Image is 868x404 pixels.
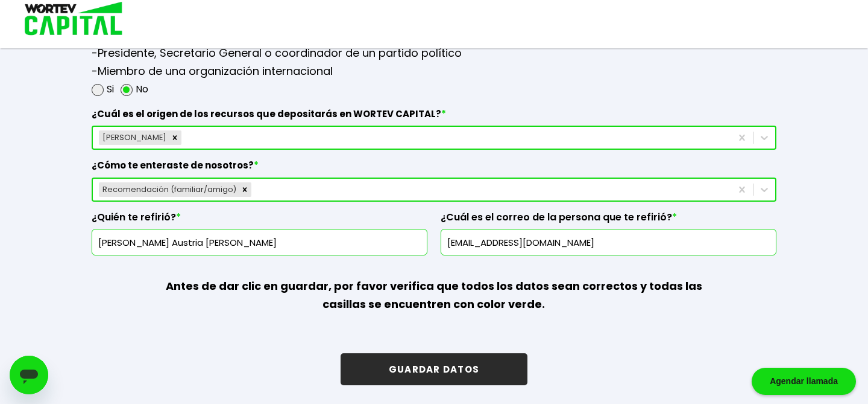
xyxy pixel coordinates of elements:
label: ¿Cuál es el correo de la persona que te refirió? [441,211,776,229]
iframe: Button to launch messaging window [10,356,48,394]
div: Remove Recomendación (familiar/amigo) [238,182,251,197]
label: Si [107,80,114,98]
input: Nombre [97,229,422,255]
div: Recomendación (familiar/amigo) [99,182,238,197]
b: Antes de dar clic en guardar, por favor verifica que todos los datos sean correctos y todas las c... [166,278,702,312]
div: Agendar llamada [752,368,856,395]
label: ¿Cómo te enteraste de nosotros? [92,159,776,178]
div: Remove Sueldo [168,130,181,145]
label: ¿Cuál es el origen de los recursos que depositarás en WORTEV CAPITAL? [92,108,776,126]
div: [PERSON_NAME] [99,130,168,145]
label: No [136,80,148,98]
input: inversionista@gmail.com [446,229,771,255]
button: GUARDAR DATOS [341,353,527,385]
label: ¿Quién te refirió? [92,211,427,229]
